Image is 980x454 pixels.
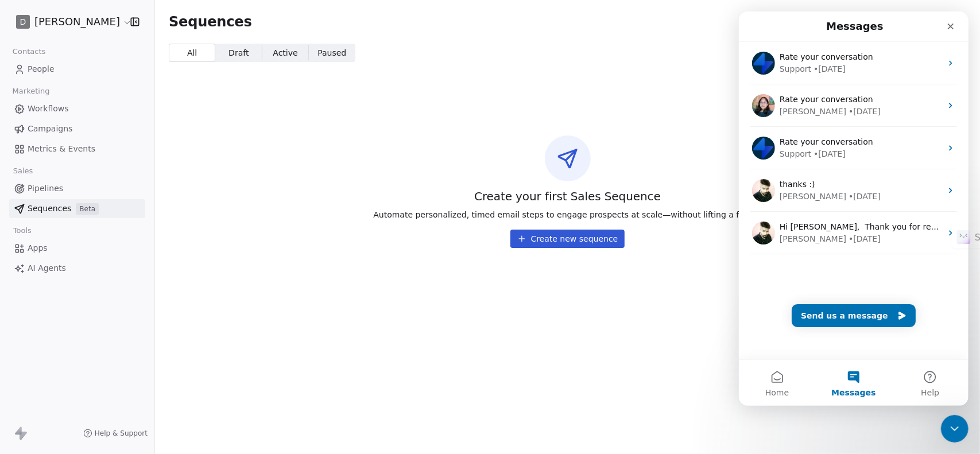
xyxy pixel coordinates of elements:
[9,139,145,158] a: Metrics & Events
[510,230,625,248] button: Create new sequence
[9,60,145,79] a: People
[28,183,63,195] span: Pipelines
[41,222,107,234] div: [PERSON_NAME]
[28,143,95,155] span: Metrics & Events
[28,242,48,254] span: Apps
[317,47,346,59] span: Paused
[95,429,148,438] span: Help & Support
[273,47,297,59] span: Active
[8,162,38,180] span: Sales
[41,211,530,220] span: Hi [PERSON_NAME], ​ Thank you for reaching out, your domain is connected now kindly check it. Tha...
[28,262,66,274] span: AI Agents
[76,203,99,215] span: Beta
[83,429,148,438] a: Help & Support
[9,99,145,118] a: Workflows
[9,119,145,138] a: Campaigns
[28,123,72,135] span: Campaigns
[8,222,36,239] span: Tools
[9,179,145,198] a: Pipelines
[76,348,153,394] button: Messages
[28,203,71,215] span: Sequences
[739,11,969,406] iframe: Intercom live chat
[153,348,230,394] button: Help
[169,14,252,30] span: Sequences
[28,63,55,75] span: People
[9,199,145,218] a: SequencesBeta
[182,377,200,385] span: Help
[28,103,69,115] span: Workflows
[474,188,661,204] span: Create your first Sales Sequence
[26,377,50,385] span: Home
[34,14,120,29] span: [PERSON_NAME]
[7,43,51,60] span: Contacts
[9,239,145,258] a: Apps
[9,259,145,278] a: AI Agents
[373,209,761,220] span: Automate personalized, timed email steps to engage prospects at scale—without lifting a finger.
[110,222,142,234] div: • [DATE]
[7,83,55,100] span: Marketing
[228,47,249,59] span: Draft
[92,377,137,385] span: Messages
[53,293,177,316] button: Send us a message
[20,16,26,28] span: D
[941,415,969,443] iframe: Intercom live chat
[14,12,122,32] button: D[PERSON_NAME]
